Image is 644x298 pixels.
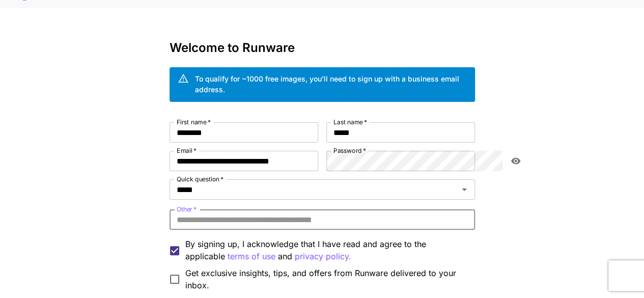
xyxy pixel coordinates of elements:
[295,250,351,263] button: By signing up, I acknowledge that I have read and agree to the applicable terms of use and
[333,118,367,126] label: Last name
[177,118,211,126] label: First name
[228,250,275,263] button: By signing up, I acknowledge that I have read and agree to the applicable and privacy policy.
[195,73,467,95] div: To qualify for ~1000 free images, you’ll need to sign up with a business email address.
[333,146,366,155] label: Password
[177,205,197,213] label: Other
[457,182,471,197] button: Open
[507,152,525,170] button: toggle password visibility
[228,250,275,263] p: terms of use
[177,146,197,155] label: Email
[185,267,467,291] span: Get exclusive insights, tips, and offers from Runware delivered to your inbox.
[170,41,475,55] h3: Welcome to Runware
[177,175,223,183] label: Quick question
[295,250,351,263] p: privacy policy.
[185,238,467,263] p: By signing up, I acknowledge that I have read and agree to the applicable and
